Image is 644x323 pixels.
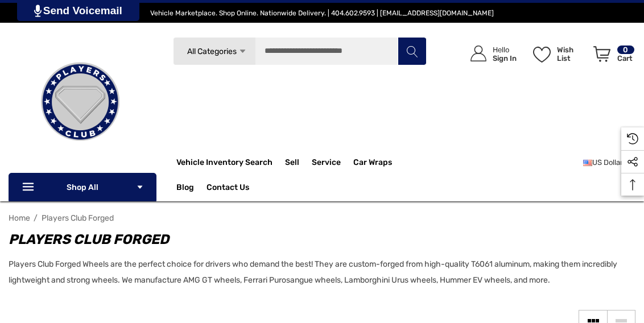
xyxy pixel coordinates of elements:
[150,9,494,17] span: Vehicle Marketplace. Shop Online. Nationwide Delivery. | 404.602.9593 | [EMAIL_ADDRESS][DOMAIN_NAME]
[9,208,635,228] nav: Breadcrumb
[136,183,144,191] svg: Icon Arrow Down
[312,158,341,170] a: Service
[238,47,247,56] svg: Icon Arrow Down
[34,5,42,17] img: PjwhLS0gR2VuZXJhdG9yOiBHcmF2aXQuaW8gLS0+PHN2ZyB4bWxucz0iaHR0cDovL3d3dy53My5vcmcvMjAwMC9zdmciIHhtb...
[583,151,635,174] a: USD
[627,133,638,144] svg: Recently Viewed
[493,54,517,63] p: Sign In
[207,183,249,195] a: Contact Us
[557,45,587,63] p: Wish List
[621,179,644,191] svg: Top
[23,45,137,159] img: Players Club | Cars For Sale
[21,181,38,194] svg: Icon Line
[42,213,114,223] a: Players Club Forged
[593,46,610,62] svg: Review Your Cart
[9,213,30,223] a: Home
[457,34,522,73] a: Sign in
[617,45,634,54] p: 0
[285,158,299,170] span: Sell
[9,229,624,250] h1: Players Club Forged
[470,45,486,61] svg: Icon User Account
[9,173,156,201] p: Shop All
[528,34,588,73] a: Wish List Wish List
[493,45,517,54] p: Hello
[627,156,638,168] svg: Social Media
[353,151,404,174] a: Car Wraps
[617,54,634,63] p: Cart
[533,47,551,63] svg: Wish List
[353,158,392,170] span: Car Wraps
[173,37,255,65] a: All Categories Icon Arrow Down Icon Arrow Up
[176,158,273,170] a: Vehicle Inventory Search
[9,256,624,288] p: Players Club Forged Wheels are the perfect choice for drivers who demand the best! They are custo...
[588,34,635,78] a: Cart with 0 items
[187,47,237,56] span: All Categories
[398,37,426,65] button: Search
[285,151,312,174] a: Sell
[176,183,194,195] a: Blog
